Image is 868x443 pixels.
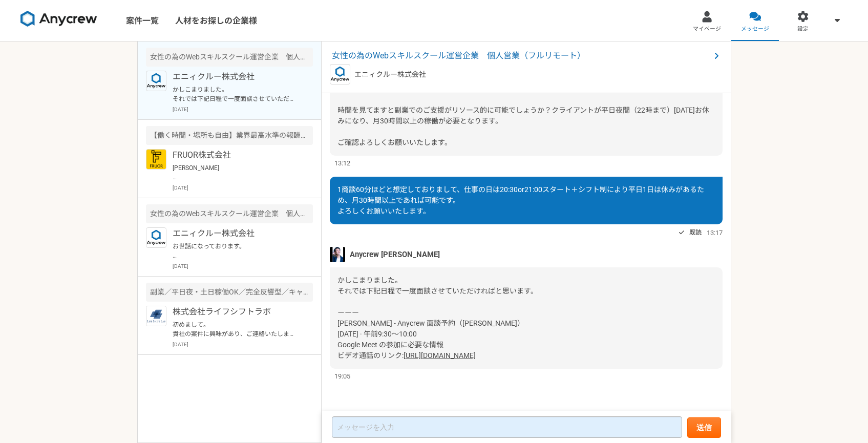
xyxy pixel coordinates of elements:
img: website_grey.svg [16,27,25,36]
div: ドメイン概要 [46,61,86,68]
img: logo_orange.svg [16,16,25,25]
img: tab_domain_overview_orange.svg [35,60,43,69]
div: ドメイン: [DOMAIN_NAME] [27,27,118,36]
p: エニィクルー株式会社 [354,69,426,80]
img: tab_keywords_by_traffic_grey.svg [108,60,116,69]
span: Anycrew [PERSON_NAME] [350,249,440,260]
p: エニィクルー株式会社 [173,227,299,240]
div: キーワード流入 [119,61,165,68]
span: かしこまりました。 それでは下記日程で一度面談させていただければと思います。 ーーー [PERSON_NAME] - Anycrew 面談予約（[PERSON_NAME]） [DATE] · 午... [337,276,538,360]
p: お世話になっております。 もしよろしければ、再度お話伺いたく思っているのですが、いかがでしょうか？ お忙しい中で大変恐縮ですが、よろしくお願いいたします。 [173,242,299,260]
div: 【働く時間・場所も自由】業界最高水準の報酬率を誇るキャリアアドバイザーを募集！ [146,126,313,145]
span: ありがとうございます。 確認いたします。 時間を見てますと副業でのご支援がリソース的に可能でしょうか？クライアントが平日夜間（22時まで）[DATE]お休みになり、月30時間以上の稼働が必要とな... [337,74,709,146]
span: 19:05 [334,371,350,381]
div: 女性の為のWebスキルスクール運営企業 個人営業（フルリモート） [146,48,313,67]
img: 8DqYSo04kwAAAAASUVORK5CYII= [20,11,97,27]
img: logo_text_blue_01.png [146,71,166,91]
p: [DATE] [173,184,313,192]
span: 女性の為のWebスキルスクール運営企業 個人営業（フルリモート） [332,50,710,62]
p: [DATE] [173,262,313,270]
p: [DATE] [173,341,313,348]
span: 既読 [689,226,702,239]
button: 送信 [687,417,721,438]
div: 女性の為のWebスキルスクール運営企業 個人営業 [146,204,313,223]
p: 株式会社ライフシフトラボ [173,306,299,318]
span: 設定 [797,25,809,33]
div: 副業／平日夜・土日稼働OK／完全反響型／キャリアスクールの説明会担当者 [146,283,313,302]
img: logo_text_blue_01.png [146,227,166,248]
p: 初めまして。 貴社の案件に興味があり、ご連絡いたしました。 就活時から「教育」に興味が生まれ、新卒からは業務委託で英会話スクールの営業に従事してきました。 他にもスクール関係の営業経験もあり、そ... [173,320,299,339]
p: エニィクルー株式会社 [173,71,299,83]
span: 13:17 [707,228,723,238]
p: FRUOR株式会社 [173,149,299,161]
img: S__5267474.jpg [330,247,345,262]
img: logo_text_blue_01.png [330,64,350,85]
a: [URL][DOMAIN_NAME] [404,351,476,360]
p: かしこまりました。 それでは下記日程で一度面談させていただければと思います。 ーーー [PERSON_NAME] - Anycrew 面談予約（[PERSON_NAME]） [DATE] · 午... [173,85,299,103]
p: [PERSON_NAME] お世話になっております。 予約いたしました。 当日はよろしくお願いいたします。 [PERSON_NAME] [173,163,299,182]
div: v 4.0.25 [29,16,50,25]
span: 1商談60分ほどと想定しておりまして、仕事の日は20:30or21:00スタート＋シフト制により平日1日は休みがあるため、月30時間以上であれば可能です。 よろしくお願いいたします。 [337,185,704,215]
img: %E7%B8%A6%E7%B5%84%E3%81%BF_%E3%83%88%E3%83%AA%E3%83%9F%E3%83%B3%E3%82%AF%E3%82%99%E7%94%A8%E4%BD... [146,306,166,326]
img: FRUOR%E3%83%AD%E3%82%B3%E3%82%99.png [146,149,166,170]
span: メッセージ [741,25,769,33]
span: 13:12 [334,158,350,168]
p: [DATE] [173,106,313,113]
span: マイページ [693,25,721,33]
